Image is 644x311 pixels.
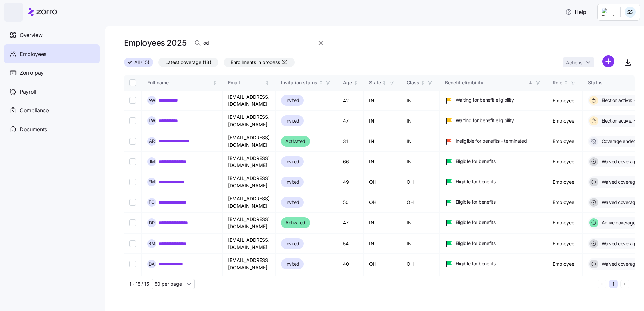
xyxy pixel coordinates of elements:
td: OH [401,192,440,212]
td: 49 [337,172,364,192]
span: Eligible for benefits [456,178,496,185]
span: T W [148,118,155,123]
td: Employee [547,213,583,234]
span: Waived coverage [600,240,638,247]
span: Invited [285,260,299,268]
span: Invited [285,96,299,104]
span: Eligible for benefits [456,260,496,267]
input: Search Employees [192,38,326,48]
td: 31 [337,131,364,152]
span: Ineligible for benefits - terminated [456,138,527,144]
span: Zorro pay [20,69,44,77]
button: Previous page [598,280,606,288]
td: [EMAIL_ADDRESS][DOMAIN_NAME] [223,152,276,172]
div: Class [407,79,419,87]
a: Documents [4,120,100,139]
td: IN [364,213,401,234]
span: Waived coverage [600,261,638,267]
td: IN [364,111,401,131]
td: [EMAIL_ADDRESS][DOMAIN_NAME] [223,192,276,212]
span: 1 - 15 / 15 [129,281,149,287]
td: 40 [337,254,364,274]
div: Full name [147,79,211,87]
th: ClassNot sorted [401,75,440,91]
td: 47 [337,111,364,131]
td: [EMAIL_ADDRESS][DOMAIN_NAME] [223,254,276,274]
td: 42 [337,91,364,111]
td: [EMAIL_ADDRESS][DOMAIN_NAME] [223,213,276,234]
td: IN [364,274,401,295]
span: Eligible for benefits [456,199,496,205]
span: Waiting for benefit eligibility [456,117,514,124]
span: B M [148,241,155,246]
span: Eligible for benefits [456,158,496,165]
span: A W [148,98,155,103]
a: Payroll [4,82,100,101]
input: Select record 5 [129,179,136,185]
a: Overview [4,26,100,44]
td: IN [364,234,401,254]
div: Age [343,79,352,87]
td: Employee [547,254,583,274]
svg: add icon [602,55,614,67]
div: Role [553,79,562,87]
span: Payroll [20,88,36,96]
span: Documents [20,125,47,134]
th: Benefit eligibilitySorted descending [440,75,547,91]
span: Waiting for benefit eligibility [456,97,514,103]
span: Active coverage [600,219,636,226]
div: Not sorted [353,80,358,85]
a: Zorro pay [4,63,100,82]
span: Invited [285,117,299,125]
div: Not sorted [382,80,387,85]
td: IN [364,131,401,152]
h1: Employees 2025 [124,38,186,48]
span: D A [149,262,155,266]
span: Help [565,8,586,16]
div: Sorted descending [528,80,533,85]
td: IN [401,234,440,254]
td: 37 [337,274,364,295]
a: Compliance [4,101,100,120]
td: OH [364,254,401,274]
span: A R [149,139,155,143]
td: IN [401,274,440,295]
span: Compliance [20,106,49,115]
th: AgeNot sorted [337,75,364,91]
input: Select record 7 [129,219,136,226]
td: Employee [547,192,583,212]
td: [EMAIL_ADDRESS][DOMAIN_NAME] [223,111,276,131]
input: Select record 8 [129,240,136,247]
div: Not sorted [319,80,323,85]
td: 66 [337,152,364,172]
span: F O [149,200,155,204]
div: Not sorted [212,80,217,85]
td: [EMAIL_ADDRESS][DOMAIN_NAME] [223,91,276,111]
div: Email [228,79,264,87]
a: Employees [4,44,100,63]
th: Invitation statusNot sorted [276,75,337,91]
td: OH [401,172,440,192]
div: Invitation status [281,79,317,87]
input: Select record 1 [129,97,136,104]
input: Select record 6 [129,199,136,206]
th: StateNot sorted [364,75,401,91]
td: [EMAIL_ADDRESS][DOMAIN_NAME] [223,131,276,152]
button: 1 [609,280,618,288]
span: Waived coverage [600,179,638,185]
input: Select record 3 [129,138,136,145]
input: Select all records [129,79,136,86]
span: Enrollments in process (2) [231,58,288,67]
td: [EMAIL_ADDRESS][DOMAIN_NAME] [223,274,276,295]
td: 47 [337,213,364,234]
span: Coverage ended [600,138,636,145]
td: IN [401,213,440,234]
td: Employee [547,91,583,111]
span: Waived coverage [600,199,638,206]
input: Select record 9 [129,261,136,267]
th: Full nameNot sorted [142,75,223,91]
span: Activated [285,219,305,227]
th: EmailNot sorted [223,75,276,91]
td: Employee [547,234,583,254]
td: Employee [547,111,583,131]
